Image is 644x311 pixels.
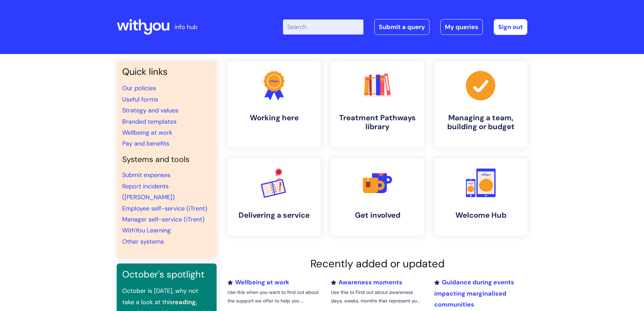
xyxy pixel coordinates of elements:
[233,211,315,220] h4: Delivering a service
[434,61,527,147] a: Managing a team, building or budget
[122,155,211,164] h4: Systems and tools
[122,106,178,114] a: Strategy and values
[233,113,315,122] h4: Working here
[331,288,424,305] p: Use this to Find out about awareness days, weeks, months that represent yo...
[228,288,321,305] p: Use this when you want to find out about the support we offer to help you ...
[440,19,483,35] a: My queries
[228,158,321,235] a: Delivering a service
[336,113,418,132] h4: Treatment Pathways library
[331,61,424,147] a: Treatment Pathways library
[122,118,177,126] a: Branded templates
[122,204,207,213] a: Employee self-service (iTrent)
[228,257,527,270] h2: Recently added or updated
[122,84,156,92] a: Our policies
[434,158,527,235] a: Welcome Hub
[440,211,522,220] h4: Welcome Hub
[122,182,175,201] a: Report incidents ([PERSON_NAME])
[331,158,424,235] a: Get involved
[122,269,211,280] h3: October's spotlight
[122,215,205,224] a: Manager self-service (iTrent)
[440,113,522,132] h4: Managing a team, building or budget
[122,238,164,246] a: Other systems
[283,19,527,35] div: | -
[175,22,197,32] p: info hub
[228,278,289,286] a: Wellbeing at work
[122,226,171,234] a: WithYou Learning
[336,211,418,220] h4: Get involved
[283,19,363,35] input: Search
[122,129,172,137] a: Wellbeing at work
[122,95,158,104] a: Useful forms
[374,19,429,35] a: Submit a query
[434,278,514,309] a: Guidance during events impacting marginalised communities
[331,278,402,286] a: Awareness moments
[122,139,169,148] a: Pay and benefits
[228,61,321,147] a: Working here
[122,171,170,179] a: Submit expenses
[122,66,211,77] h3: Quick links
[494,19,527,35] a: Sign out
